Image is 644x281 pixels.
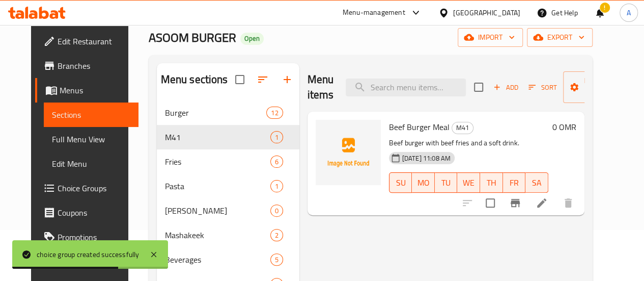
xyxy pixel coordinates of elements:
a: Promotions [35,225,138,249]
span: 12 [267,108,282,118]
span: Edit Restaurant [58,35,130,47]
span: M41 [452,122,473,134]
div: M41 [452,122,473,134]
div: items [270,180,283,192]
button: MO [412,172,435,193]
button: Manage items [563,71,631,103]
div: [GEOGRAPHIC_DATA] [453,7,520,18]
span: 6 [271,157,283,167]
span: 1 [271,133,283,142]
div: Pasta1 [157,174,299,198]
div: Mr Fries [165,205,270,217]
span: 1 [271,182,283,191]
span: FR [507,175,522,190]
span: TH [484,175,499,190]
span: WE [461,175,476,190]
button: Add section [275,67,299,92]
div: Open [240,33,264,45]
span: A [627,7,631,18]
div: [PERSON_NAME]0 [157,198,299,223]
span: 2 [271,231,283,240]
div: M411 [157,125,299,149]
a: Coupons [35,200,138,225]
span: Choice Groups [58,182,130,194]
p: Beef burger with beef fries and a soft drink. [389,137,548,149]
span: TU [439,175,454,190]
button: Branch-specific-item [503,191,527,215]
a: Edit menu item [536,197,548,209]
span: Beverages [165,253,270,266]
span: Manage items [571,74,623,100]
span: 0 [271,206,283,216]
a: Edit Restaurant [35,29,138,54]
h2: Menu sections [161,72,228,87]
span: ASOOM BURGER [149,26,236,49]
span: Menus [60,84,130,96]
span: Select to update [480,192,501,214]
span: Sort sections [250,67,275,92]
div: Mashakeek2 [157,223,299,247]
input: search [346,79,466,96]
span: Open [240,34,264,43]
span: Burger [165,107,267,119]
div: items [270,156,283,168]
div: Fries6 [157,149,299,174]
div: Beverages5 [157,247,299,272]
span: Coupons [58,207,130,219]
span: M41 [165,131,270,143]
span: Edit Menu [52,158,130,170]
button: delete [556,191,580,215]
button: Sort [526,80,559,95]
a: Full Menu View [44,127,138,151]
span: MO [416,175,431,190]
span: SA [529,175,544,190]
button: TH [480,172,503,193]
span: Promotions [58,231,130,243]
a: Branches [35,54,138,78]
span: Beef Burger Meal [389,119,450,135]
span: Fries [165,156,270,168]
button: import [458,28,523,47]
div: items [270,253,283,266]
span: Add [492,82,519,93]
a: Menus [35,78,138,103]
div: items [266,107,283,119]
span: Mashakeek [165,229,270,241]
span: [PERSON_NAME] [165,205,270,217]
div: items [270,229,283,241]
span: import [466,31,515,44]
button: SA [525,172,548,193]
h2: Menu items [307,72,334,103]
span: Sections [52,109,130,121]
button: export [527,28,593,47]
img: Beef Burger Meal [316,120,381,185]
button: TU [435,172,458,193]
div: items [270,205,283,217]
div: Menu-management [343,7,405,19]
div: items [270,131,283,143]
span: Pasta [165,180,270,192]
h6: 0 OMR [552,120,576,134]
span: Sort [528,82,556,93]
a: Edit Menu [44,151,138,176]
button: Add [489,80,522,95]
div: Burger12 [157,100,299,125]
button: WE [457,172,480,193]
span: Sort items [522,80,563,95]
span: SU [394,175,408,190]
span: [DATE] 11:08 AM [398,154,455,163]
span: 5 [271,255,283,265]
button: SU [389,172,412,193]
span: Branches [58,60,130,72]
a: Sections [44,103,138,127]
div: choice group created successfully [37,249,139,260]
span: Add item [489,80,522,95]
a: Choice Groups [35,176,138,200]
button: FR [503,172,526,193]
